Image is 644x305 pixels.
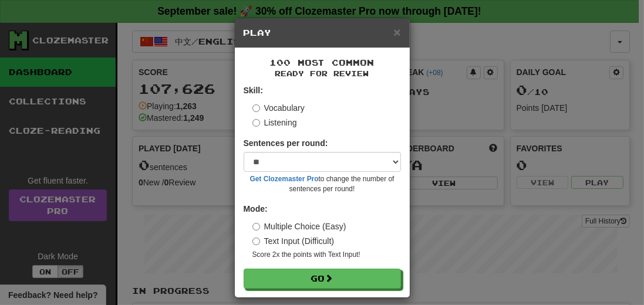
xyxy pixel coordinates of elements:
input: Vocabulary [252,104,260,112]
button: Close [393,26,400,38]
small: Ready for Review [244,69,401,79]
small: to change the number of sentences per round! [244,174,401,194]
label: Multiple Choice (Easy) [252,221,346,232]
span: × [393,25,400,39]
label: Vocabulary [252,102,305,114]
strong: Skill: [244,86,263,95]
strong: Mode: [244,204,268,213]
button: Go [244,269,401,289]
span: 100 Most Common [270,57,375,67]
input: Listening [252,119,260,127]
label: Listening [252,117,297,128]
a: Get Clozemaster Pro [250,175,319,183]
small: Score 2x the points with Text Input ! [252,250,401,260]
input: Multiple Choice (Easy) [252,223,260,231]
label: Text Input (Difficult) [252,235,335,247]
input: Text Input (Difficult) [252,238,260,245]
label: Sentences per round: [244,137,328,149]
h5: Play [244,27,401,39]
